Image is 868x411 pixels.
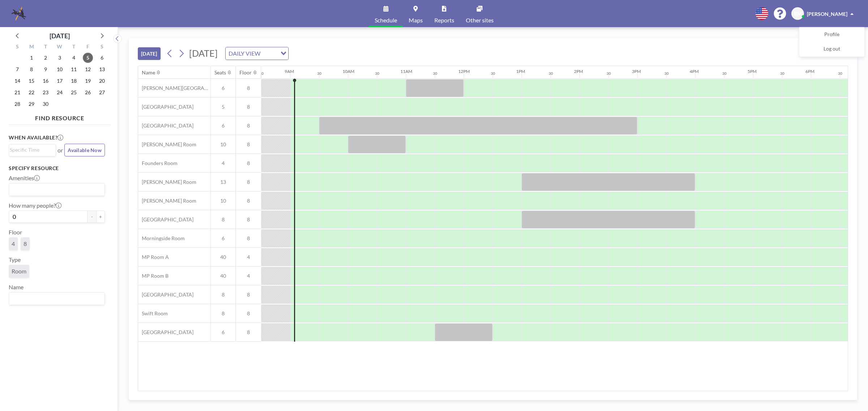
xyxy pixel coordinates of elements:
[211,329,235,336] span: 6
[97,64,107,74] span: Saturday, September 13, 2025
[53,43,67,52] div: W
[211,254,235,260] span: 40
[138,179,196,185] span: [PERSON_NAME] Room
[211,273,235,279] span: 40
[12,64,22,74] span: Sunday, September 7, 2025
[824,31,839,38] span: Profile
[317,71,322,76] div: 30
[794,10,802,17] span: BM
[807,11,847,17] span: [PERSON_NAME]
[466,17,494,23] span: Other sites
[69,76,79,86] span: Thursday, September 18, 2025
[259,71,264,76] div: 30
[824,46,840,53] span: Log out
[211,235,235,242] span: 6
[88,211,96,223] button: -
[97,76,107,86] span: Saturday, September 20, 2025
[138,273,169,279] span: MP Room B
[12,99,22,109] span: Sunday, September 28, 2025
[236,104,261,110] span: 8
[41,99,51,109] span: Tuesday, September 30, 2025
[285,69,294,74] div: 9AM
[236,122,261,129] span: 8
[12,87,22,98] span: Sunday, September 21, 2025
[25,43,39,52] div: M
[68,147,102,153] span: Available Now
[26,87,37,98] span: Monday, September 22, 2025
[375,71,379,76] div: 30
[9,183,105,196] div: Search for option
[9,229,22,236] label: Floor
[211,104,235,110] span: 5
[434,17,454,23] span: Reports
[24,240,27,247] span: 8
[9,284,24,291] label: Name
[211,198,235,204] span: 10
[236,216,261,223] span: 8
[227,49,262,58] span: DAILY VIEW
[211,85,235,91] span: 6
[97,53,107,63] span: Saturday, September 6, 2025
[138,104,193,110] span: [GEOGRAPHIC_DATA]
[26,99,37,109] span: Monday, September 29, 2025
[838,71,842,76] div: 30
[214,69,226,76] div: Seats
[64,144,105,156] button: Available Now
[800,42,864,56] a: Log out
[236,198,261,204] span: 8
[83,76,93,86] span: Friday, September 19, 2025
[138,198,196,204] span: [PERSON_NAME] Room
[574,69,583,74] div: 2PM
[236,85,261,91] span: 8
[41,53,51,63] span: Tuesday, September 2, 2025
[342,69,354,74] div: 10AM
[26,64,37,74] span: Monday, September 8, 2025
[138,254,169,260] span: MP Room A
[55,76,65,86] span: Wednesday, September 17, 2025
[95,43,109,52] div: S
[142,69,155,76] div: Name
[9,144,56,155] div: Search for option
[26,53,37,63] span: Monday, September 1, 2025
[690,69,699,74] div: 4PM
[236,291,261,298] span: 8
[263,49,276,58] input: Search for option
[211,179,235,185] span: 13
[211,160,235,166] span: 4
[236,310,261,317] span: 8
[800,27,864,42] a: Profile
[69,53,79,63] span: Thursday, September 4, 2025
[55,64,65,74] span: Wednesday, September 10, 2025
[138,310,168,317] span: Swift Room
[433,71,437,76] div: 30
[236,273,261,279] span: 4
[409,17,423,23] span: Maps
[12,76,22,86] span: Sunday, September 14, 2025
[9,293,105,305] div: Search for option
[83,53,93,63] span: Friday, September 5, 2025
[138,85,210,91] span: [PERSON_NAME][GEOGRAPHIC_DATA]
[458,69,470,74] div: 12PM
[780,71,784,76] div: 30
[69,64,79,74] span: Thursday, September 11, 2025
[722,71,727,76] div: 30
[189,48,218,59] span: [DATE]
[58,147,63,154] span: or
[138,216,193,223] span: [GEOGRAPHIC_DATA]
[211,141,235,148] span: 10
[236,329,261,336] span: 8
[10,43,25,52] div: S
[9,174,40,182] label: Amenities
[97,87,107,98] span: Saturday, September 27, 2025
[226,47,288,60] div: Search for option
[81,43,95,52] div: F
[55,53,65,63] span: Wednesday, September 3, 2025
[10,185,101,194] input: Search for option
[26,76,37,86] span: Monday, September 15, 2025
[69,87,79,98] span: Thursday, September 25, 2025
[516,69,525,74] div: 1PM
[12,268,26,275] span: Room
[138,141,196,148] span: [PERSON_NAME] Room
[55,87,65,98] span: Wednesday, September 24, 2025
[67,43,81,52] div: T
